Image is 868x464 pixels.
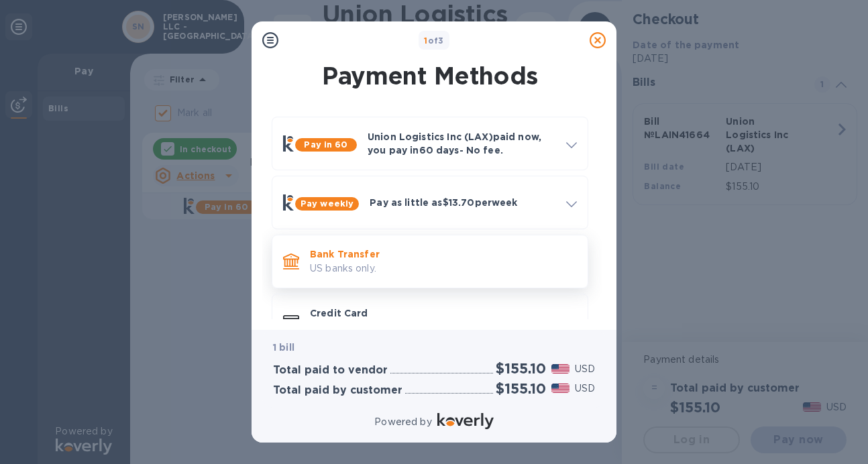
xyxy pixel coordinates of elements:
[310,262,577,276] p: US banks only.
[368,130,555,157] p: Union Logistics Inc (LAX) paid now, you pay in 60 days - No fee.
[304,139,347,150] b: Pay in 60
[575,362,595,376] p: USD
[551,364,569,373] img: USD
[269,62,591,90] h1: Payment Methods
[437,413,494,429] img: Logo
[496,380,546,397] h2: $155.10
[575,382,595,396] p: USD
[424,36,444,46] b: of 3
[273,384,402,397] h3: Total paid by customer
[551,384,569,393] img: USD
[496,360,546,377] h2: $155.10
[310,247,577,261] p: Bank Transfer
[273,364,388,377] h3: Total paid to vendor
[424,36,427,46] span: 1
[310,306,577,320] p: Credit Card
[301,198,354,209] b: Pay weekly
[374,415,431,429] p: Powered by
[273,342,294,353] b: 1 bill
[370,196,555,209] p: Pay as little as $13.70 per week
